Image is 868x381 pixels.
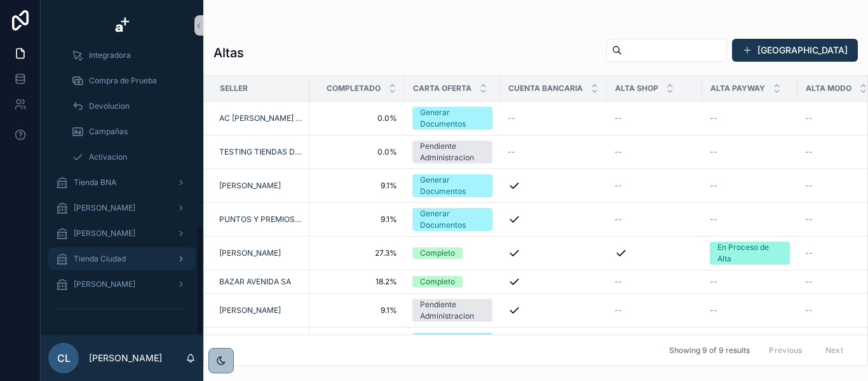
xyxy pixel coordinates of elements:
a: -- [614,277,695,287]
a: Completo [412,247,492,259]
span: 9.1% [317,214,397,225]
a: -- [614,147,695,157]
a: [PERSON_NAME] [48,273,196,296]
a: -- [614,305,695,315]
span: -- [614,147,622,157]
a: [PERSON_NAME] [48,197,196,219]
span: Seller [220,83,248,94]
a: -- [710,113,790,123]
a: Generar Documentos [412,333,492,356]
span: -- [710,147,717,157]
div: Completo [420,276,455,287]
a: Devolucion [64,95,196,118]
a: Pendiente Administracion [412,299,492,322]
a: BAZAR AVENIDA SA [219,277,302,287]
span: -- [614,277,622,287]
div: Completo [420,247,455,259]
a: Campañas [64,120,196,143]
div: Generar Documentos [420,107,485,130]
div: En Proceso de Alta [717,242,782,265]
span: -- [508,147,515,157]
a: TESTING TIENDAS DUPLICADAS [219,147,302,157]
a: 0.0% [317,113,397,123]
a: Tienda Ciudad [48,247,196,270]
a: -- [614,181,695,191]
a: -- [710,181,790,191]
a: AC [PERSON_NAME] S.A [219,113,302,123]
a: Tienda BNA [48,171,196,194]
span: -- [710,181,717,191]
a: -- [710,305,790,315]
a: -- [710,277,790,287]
span: -- [614,214,622,225]
a: [PERSON_NAME] [219,305,281,315]
span: Compra de Prueba [89,76,157,86]
a: Integradora [64,44,196,67]
div: Generar Documentos [420,174,485,197]
a: En Proceso de Alta [710,242,790,265]
a: 9.1% [317,181,397,191]
a: -- [710,147,790,157]
a: 9.1% [317,305,397,315]
span: [PERSON_NAME] [74,279,135,289]
div: Pendiente Administracion [420,141,485,163]
span: Carta Oferta [413,83,471,94]
a: Generar Documentos [412,107,492,130]
span: -- [710,113,717,123]
a: 27.3% [317,248,397,258]
span: -- [805,214,813,225]
span: Tienda Ciudad [74,254,126,264]
a: [PERSON_NAME] [219,181,281,191]
span: 18.2% [317,277,397,287]
div: Pendiente Administracion [420,299,485,322]
img: App logo [112,15,132,36]
span: -- [805,248,813,258]
span: Alta Shop [615,83,658,94]
a: BAZAR AVENIDA SA [219,277,291,287]
a: -- [614,113,695,123]
span: Tienda BNA [74,177,116,188]
span: [PERSON_NAME] [74,228,135,239]
span: -- [805,147,813,157]
a: [PERSON_NAME] [219,248,302,258]
a: -- [508,147,599,157]
a: [PERSON_NAME] [219,305,302,315]
span: -- [710,214,717,225]
a: [PERSON_NAME] [219,248,281,258]
a: PUNTOS Y PREMIOS S.A [219,214,302,225]
span: -- [614,181,622,191]
span: Completado [327,83,381,94]
a: 0.0% [317,147,397,157]
span: Alta Payway [710,83,765,94]
span: -- [508,113,515,123]
a: Generar Documentos [412,174,492,197]
a: Pendiente Administracion [412,141,492,163]
span: Integradora [89,50,131,60]
span: -- [614,113,622,123]
button: [GEOGRAPHIC_DATA] [732,39,858,62]
a: Activacion [64,146,196,169]
span: Devolucion [89,101,130,111]
span: -- [614,305,622,315]
span: Alta Modo [806,83,851,94]
a: Compra de Prueba [64,69,196,92]
span: Showing 9 of 9 results [669,345,750,356]
a: Generar Documentos [412,208,492,231]
span: Activacion [89,152,127,162]
span: -- [710,277,717,287]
